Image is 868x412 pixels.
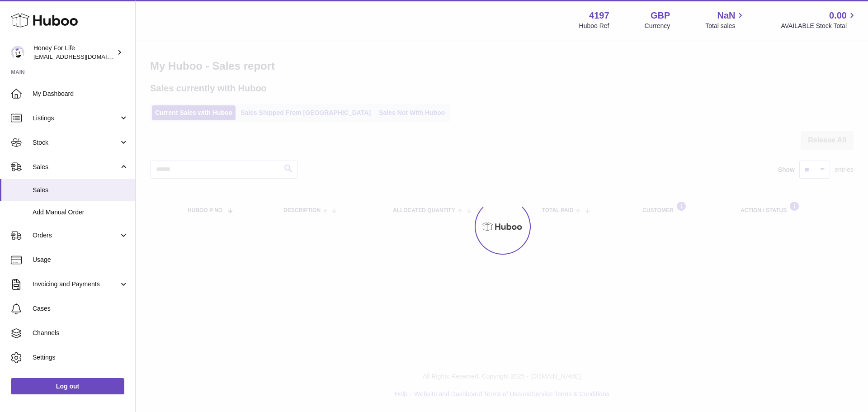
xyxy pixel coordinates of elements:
span: Orders [33,231,119,240]
a: NaN Total sales [705,9,745,30]
a: 0.00 AVAILABLE Stock Total [781,9,857,30]
span: Sales [33,163,119,171]
span: Sales [33,186,128,194]
div: Huboo Ref [579,22,609,30]
span: [EMAIL_ADDRESS][DOMAIN_NAME] [33,53,133,60]
span: My Dashboard [33,90,128,98]
strong: GBP [651,9,670,22]
span: Add Manual Order [33,208,128,217]
span: NaN [717,9,735,22]
span: Cases [33,304,128,313]
div: Currency [645,22,670,30]
span: Settings [33,353,128,362]
a: Log out [11,378,124,394]
span: Total sales [705,22,745,30]
span: Invoicing and Payments [33,280,119,289]
span: Stock [33,138,119,147]
div: Honey For Life [33,44,115,61]
span: Channels [33,329,128,337]
span: Usage [33,256,128,264]
span: AVAILABLE Stock Total [781,22,857,30]
strong: 4197 [589,9,609,22]
span: 0.00 [829,9,847,22]
span: Listings [33,114,119,123]
img: internalAdmin-4197@internal.huboo.com [11,46,24,59]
